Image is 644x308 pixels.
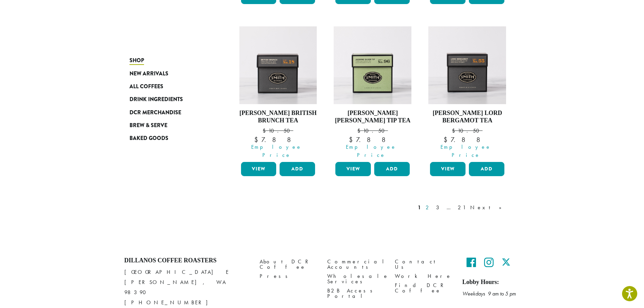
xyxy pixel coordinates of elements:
[129,121,167,130] span: Brew & Serve
[395,281,452,295] a: Find DCR Coffee
[334,110,411,124] h4: [PERSON_NAME] [PERSON_NAME] Tip Tea
[452,127,458,134] span: $
[260,272,317,281] a: Press
[331,143,411,159] span: Employee Price
[349,135,397,144] bdi: 7.88
[239,26,317,159] a: [PERSON_NAME] British Brunch Tea $10.50 Employee Price
[462,279,520,286] h5: Lobby Hours:
[469,162,504,176] button: Add
[124,257,249,264] h4: Dillanos Coffee Roasters
[260,257,317,271] a: About DCR Coffee
[124,267,249,308] p: [GEOGRAPHIC_DATA] E [PERSON_NAME], WA 98390 [PHONE_NUMBER]
[426,143,506,159] span: Employee Price
[452,127,482,134] bdi: 10.50
[416,204,422,212] a: 1
[357,127,363,134] span: $
[327,257,385,271] a: Commercial Accounts
[129,95,183,104] span: Drink Ingredients
[435,204,443,212] a: 3
[129,56,144,65] span: Shop
[280,162,315,176] button: Add
[129,70,168,78] span: New Arrivals
[357,127,388,134] bdi: 10.50
[334,26,411,104] img: Jasmine-Silver-Tip-Signature-Green-Carton-2023.jpg
[129,134,168,143] span: Baked Goods
[129,132,211,145] a: Baked Goods
[129,109,181,117] span: DCR Merchandise
[428,110,506,124] h4: [PERSON_NAME] Lord Bergamot Tea
[456,204,467,212] a: 21
[395,272,452,281] a: Work Here
[129,82,163,91] span: All Coffees
[444,135,491,144] bdi: 7.88
[428,26,506,159] a: [PERSON_NAME] Lord Bergamot Tea $10.50 Employee Price
[444,135,451,144] span: $
[129,67,211,80] a: New Arrivals
[263,127,268,134] span: $
[254,135,261,144] span: $
[237,143,317,159] span: Employee Price
[349,135,356,144] span: $
[254,135,302,144] bdi: 7.88
[241,162,277,176] a: View
[129,80,211,93] a: All Coffees
[430,162,466,176] a: View
[334,26,411,159] a: [PERSON_NAME] [PERSON_NAME] Tip Tea $10.50 Employee Price
[239,110,317,124] h4: [PERSON_NAME] British Brunch Tea
[263,127,293,134] bdi: 10.50
[445,204,454,212] a: …
[239,26,317,104] img: British-Brunch-Signature-Black-Carton-2023-2.jpg
[469,204,508,212] a: Next »
[428,26,506,104] img: Lord-Bergamot-Signature-Black-Carton-2023-1.jpg
[129,54,211,67] a: Shop
[462,290,516,297] em: Weekdays 9 am to 5 pm
[327,286,385,301] a: B2B Access Portal
[129,119,211,132] a: Brew & Serve
[424,204,433,212] a: 2
[395,257,452,271] a: Contact Us
[374,162,410,176] button: Add
[129,93,211,106] a: Drink Ingredients
[129,106,211,119] a: DCR Merchandise
[327,272,385,286] a: Wholesale Services
[335,162,371,176] a: View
